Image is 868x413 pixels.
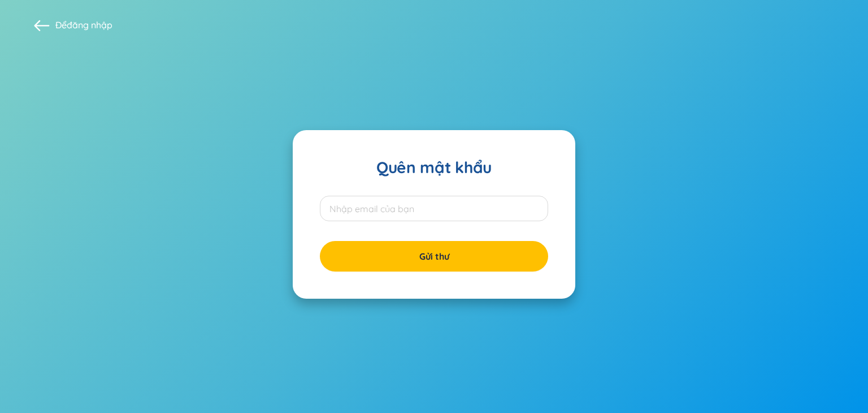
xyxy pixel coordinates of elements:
button: Gửi thư [320,241,548,272]
a: đăng nhập [67,19,112,31]
font: Gửi thư [419,251,449,262]
font: Để [55,19,67,31]
input: Nhập email của bạn [320,196,548,221]
font: Quên mật khẩu [376,157,492,177]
